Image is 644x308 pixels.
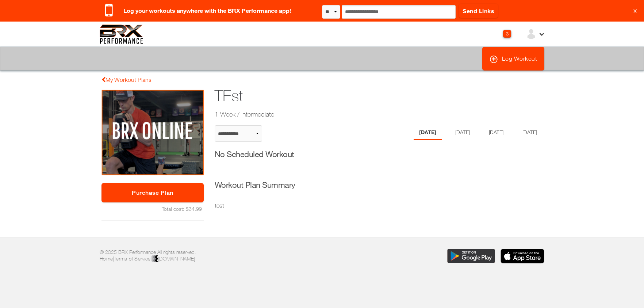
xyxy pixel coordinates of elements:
[501,249,544,263] img: Download the BRX Performance app for iOS
[100,249,317,263] p: © 2025 BRX Performance All rights reserved. | |
[414,125,442,140] li: Day 1
[152,256,195,262] a: [DOMAIN_NAME]
[152,255,158,263] img: colorblack-fill
[633,7,637,15] a: X
[503,30,511,38] div: 3
[459,4,498,18] a: Send Links
[215,110,486,119] h2: 1 Week / Intermediate
[101,90,204,176] img: TEst
[447,249,495,263] img: Download the BRX Performance app for Google Play
[215,149,543,160] h3: No Scheduled Workout
[482,47,545,71] a: Log Workout
[450,125,475,140] li: Day 2
[215,179,543,191] h3: Workout Plan Summary
[215,202,543,209] p: test
[517,125,543,140] li: Day 4
[100,24,143,44] img: 6f7da32581c89ca25d665dc3aae533e4f14fe3ef_original.svg
[483,125,509,140] li: Day 3
[100,256,113,262] a: Home
[114,256,150,262] a: Terms of Service
[101,76,152,83] a: My Workout Plans
[101,183,204,202] a: Purchase Plan
[526,28,537,39] img: ex-default-user.svg
[215,85,486,107] h1: TEst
